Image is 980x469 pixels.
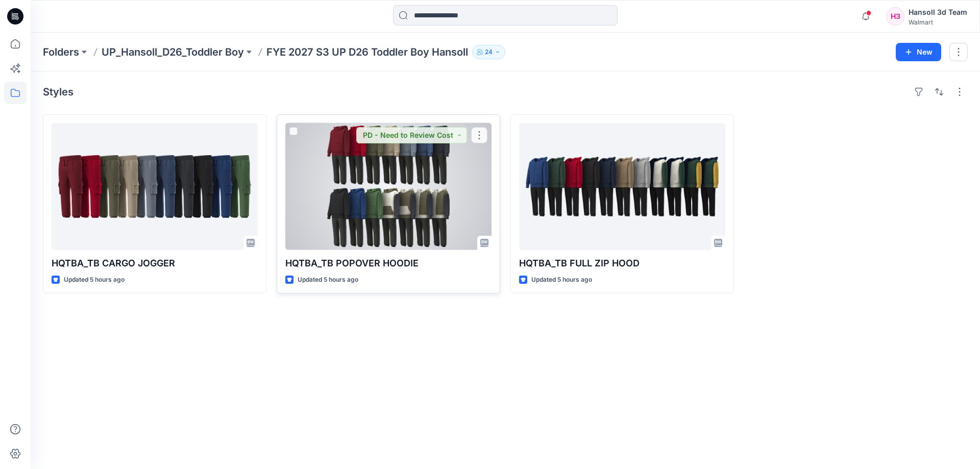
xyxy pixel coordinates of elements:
[64,275,125,285] p: Updated 5 hours ago
[43,45,79,59] a: Folders
[531,275,592,285] p: Updated 5 hours ago
[896,43,941,61] button: New
[519,123,725,250] a: HQTBA_TB FULL ZIP HOOD
[52,123,258,250] a: HQTBA_TB CARGO JOGGER
[52,256,258,270] p: HQTBA_TB CARGO JOGGER
[909,18,967,26] div: Walmart
[285,256,492,270] p: HQTBA_TB POPOVER HOODIE
[298,275,358,285] p: Updated 5 hours ago
[472,45,505,59] button: 24
[519,256,725,270] p: HQTBA_TB FULL ZIP HOOD
[43,86,73,98] h4: Styles
[886,7,904,26] div: H3
[102,45,244,59] a: UP_Hansoll_D26_Toddler Boy
[266,45,468,59] p: FYE 2027 S3 UP D26 Toddler Boy Hansoll
[485,46,493,58] p: 24
[285,123,492,250] a: HQTBA_TB POPOVER HOODIE
[909,6,967,18] div: Hansoll 3d Team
